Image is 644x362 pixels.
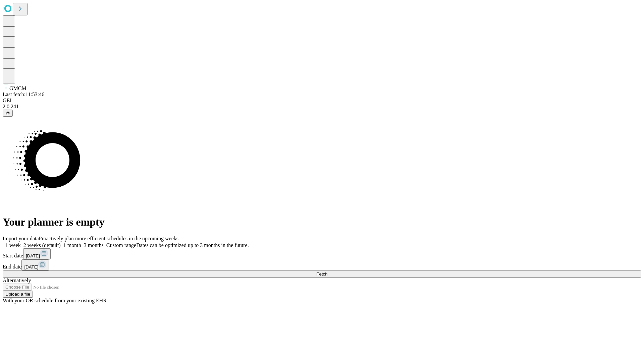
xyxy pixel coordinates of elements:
[26,253,40,258] span: [DATE]
[5,242,21,248] span: 1 week
[3,236,39,241] span: Import your data
[39,236,180,241] span: Proactively plan more efficient schedules in the upcoming weeks.
[3,270,641,278] button: Fetch
[23,242,61,248] span: 2 weeks (default)
[23,248,51,259] button: [DATE]
[9,85,26,91] span: GMCM
[3,92,44,97] span: Last fetch: 11:53:46
[3,216,641,228] h1: Your planner is empty
[24,264,38,269] span: [DATE]
[3,104,641,110] div: 2.0.241
[3,110,13,117] button: @
[63,242,81,248] span: 1 month
[3,259,641,270] div: End date
[5,111,10,116] span: @
[84,242,104,248] span: 3 months
[3,98,641,104] div: GEI
[3,291,33,298] button: Upload a file
[3,278,31,283] span: Alternatively
[3,248,641,259] div: Start date
[21,259,49,270] button: [DATE]
[106,242,136,248] span: Custom range
[316,271,327,277] span: Fetch
[136,242,249,248] span: Dates can be optimized up to 3 months in the future.
[3,298,107,303] span: With your OR schedule from your existing EHR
